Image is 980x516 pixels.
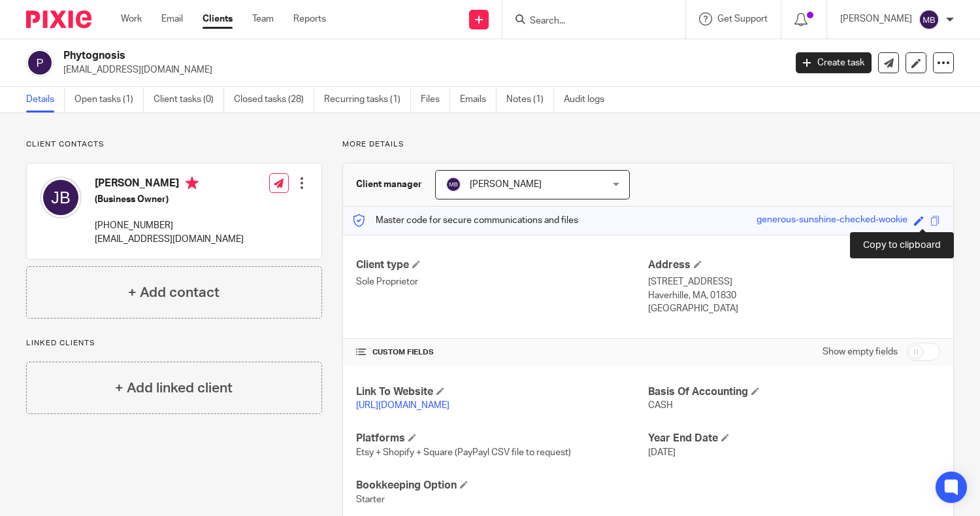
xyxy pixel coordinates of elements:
[648,385,940,399] h4: Basis Of Accounting
[95,219,244,232] p: [PHONE_NUMBER]
[648,302,940,315] p: [GEOGRAPHIC_DATA]
[648,289,940,302] p: Haverhille, MA, 01830
[252,12,274,26] a: Team
[717,14,768,24] span: Get Support
[356,401,449,410] a: [URL][DOMAIN_NAME]
[95,193,244,206] h5: (Business Owner)
[74,87,144,112] a: Open tasks (1)
[421,87,450,112] a: Files
[353,214,578,227] p: Master code for secure communications and files
[115,378,233,398] h4: + Add linked client
[356,479,648,492] h4: Bookkeeping Option
[324,87,411,112] a: Recurring tasks (1)
[648,275,940,288] p: [STREET_ADDRESS]
[796,52,872,73] a: Create task
[840,12,912,26] p: [PERSON_NAME]
[26,139,322,150] p: Client contacts
[342,139,954,150] p: More details
[293,12,326,26] a: Reports
[648,401,673,410] span: CASH
[26,49,54,77] img: svg%3E
[128,283,220,303] h4: + Add contact
[648,448,676,457] span: [DATE]
[161,12,183,26] a: Email
[95,177,244,193] h4: [PERSON_NAME]
[356,178,422,191] h3: Client manager
[460,87,497,112] a: Emails
[470,180,542,189] span: [PERSON_NAME]
[529,16,646,27] input: Search
[203,12,233,26] a: Clients
[186,177,199,190] i: Primary
[26,338,322,349] p: Linked clients
[356,385,648,399] h4: Link To Website
[26,87,65,112] a: Details
[154,87,224,112] a: Client tasks (0)
[564,87,614,112] a: Audit logs
[356,347,648,358] h4: CUSTOM FIELDS
[356,258,648,272] h4: Client type
[63,63,776,77] p: [EMAIL_ADDRESS][DOMAIN_NAME]
[234,87,314,112] a: Closed tasks (28)
[356,275,648,288] p: Sole Proprietor
[121,12,142,26] a: Work
[757,213,907,228] div: generous-sunshine-checked-wookie
[356,432,648,445] h4: Platforms
[823,345,898,358] label: Show empty fields
[40,177,82,218] img: svg%3E
[95,233,244,246] p: [EMAIL_ADDRESS][DOMAIN_NAME]
[648,432,940,445] h4: Year End Date
[63,49,634,63] h2: Phytognosis
[919,9,939,30] img: svg%3E
[506,87,554,112] a: Notes (1)
[648,258,940,272] h4: Address
[356,495,385,504] span: Starter
[356,448,571,457] span: Etsy + Shopify + Square (PayPayl CSV file to request)
[26,10,91,28] img: Pixie
[446,177,461,192] img: svg%3E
